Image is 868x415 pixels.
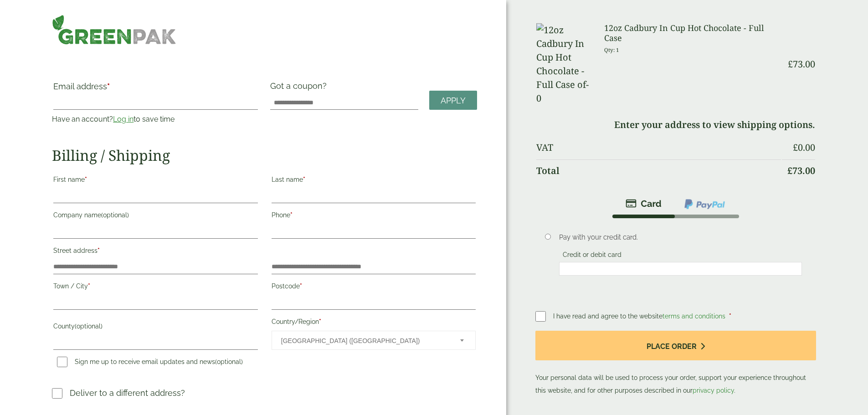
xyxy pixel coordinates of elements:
img: ppcp-gateway.png [683,198,726,210]
p: Pay with your credit card. [559,232,802,242]
abbr: required [107,82,110,91]
a: Apply [429,91,477,110]
span: (optional) [75,323,103,330]
abbr: required [319,318,321,325]
abbr: required [300,282,302,290]
label: Sign me up to receive email updates and news [53,358,247,368]
p: Deliver to a different address? [70,387,185,399]
span: (optional) [101,211,129,219]
span: I have read and agree to the website [553,313,727,320]
a: Log in [113,115,134,123]
td: Enter your address to view shipping options. [536,114,815,136]
span: United Kingdom (UK) [281,331,448,350]
label: Last name [272,173,476,189]
abbr: required [88,282,90,290]
p: Your personal data will be used to process your order, support your experience throughout this we... [535,331,816,397]
small: Qty: 1 [604,46,619,53]
label: Postcode [272,280,476,295]
abbr: required [98,247,100,254]
a: terms and conditions [663,313,725,320]
h3: 12oz Cadbury In Cup Hot Chocolate - Full Case [604,23,781,43]
span: £ [793,141,798,154]
p: Have an account? to save time [52,114,259,125]
label: Email address [53,82,257,95]
abbr: required [303,176,305,183]
abbr: required [729,313,731,320]
label: Company name [53,209,257,224]
span: Country/Region [272,331,476,350]
img: stripe.png [626,198,662,209]
abbr: required [290,211,293,219]
bdi: 73.00 [787,164,815,177]
label: Country/Region [272,315,476,331]
bdi: 73.00 [788,58,815,70]
button: Place order [535,331,816,360]
h2: Billing / Shipping [52,147,477,164]
iframe: Secure card payment input frame [562,265,799,273]
th: Total [536,159,781,182]
span: (optional) [215,358,243,365]
label: Phone [272,209,476,224]
img: 12oz Cadbury In Cup Hot Chocolate -Full Case of-0 [536,23,593,105]
span: Apply [441,96,466,106]
label: Got a coupon? [270,81,330,95]
img: GreenPak Supplies [52,15,176,45]
input: Sign me up to receive email updates and news(optional) [57,357,67,367]
label: First name [53,173,257,189]
span: £ [787,164,792,177]
label: Street address [53,244,257,260]
bdi: 0.00 [793,141,815,154]
label: County [53,320,257,335]
a: privacy policy [693,387,734,394]
th: VAT [536,137,781,159]
abbr: required [85,176,87,183]
label: Credit or debit card [559,251,625,261]
span: £ [788,58,793,70]
label: Town / City [53,280,257,295]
